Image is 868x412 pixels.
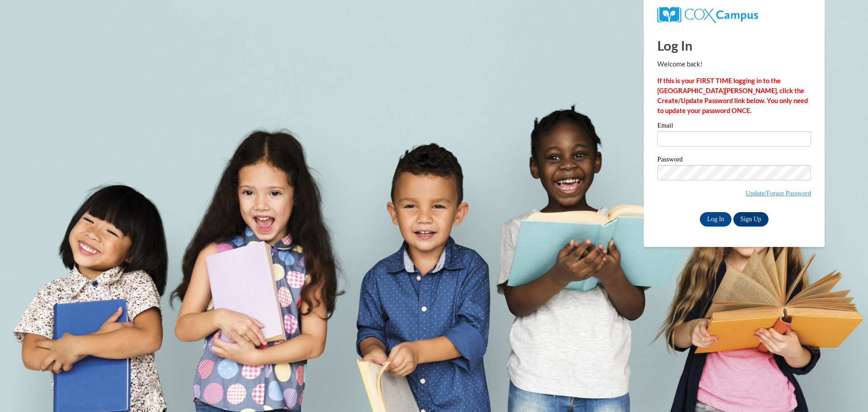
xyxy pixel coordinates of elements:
img: COX Campus [657,7,758,23]
input: Log In [700,212,731,227]
a: Sign Up [733,212,769,227]
label: Password [657,156,811,165]
h1: Log In [657,36,811,55]
strong: If this is your FIRST TIME logging in to the [GEOGRAPHIC_DATA][PERSON_NAME], click the Create/Upd... [657,77,808,114]
a: Update/Forgot Password [745,189,811,197]
p: Welcome back! [657,59,811,69]
a: COX Campus [657,10,758,18]
label: Email [657,122,811,131]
